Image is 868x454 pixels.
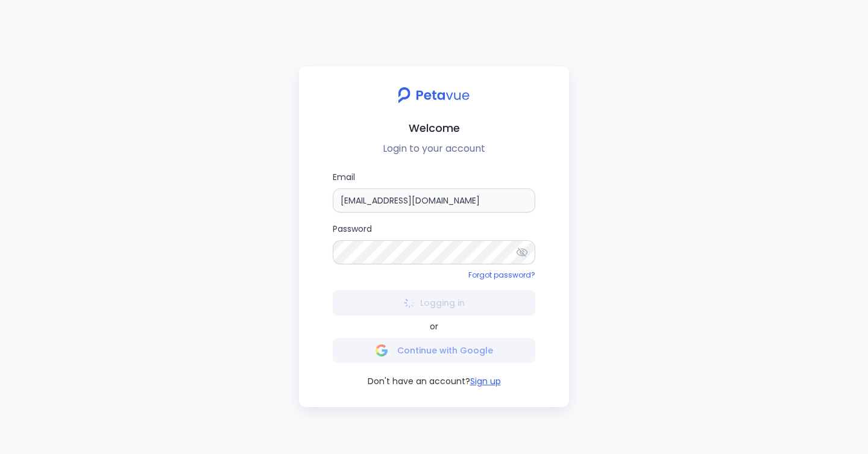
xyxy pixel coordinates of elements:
[333,188,535,213] input: Email
[333,170,535,213] label: Email
[333,240,535,264] input: Password
[390,81,477,110] img: petavue logo
[333,222,535,264] label: Password
[368,375,470,388] span: Don't have an account?
[470,375,501,388] button: Sign up
[309,119,559,137] h2: Welcome
[309,141,559,156] p: Login to your account
[430,320,438,333] span: or
[468,270,535,280] a: Forgot password?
